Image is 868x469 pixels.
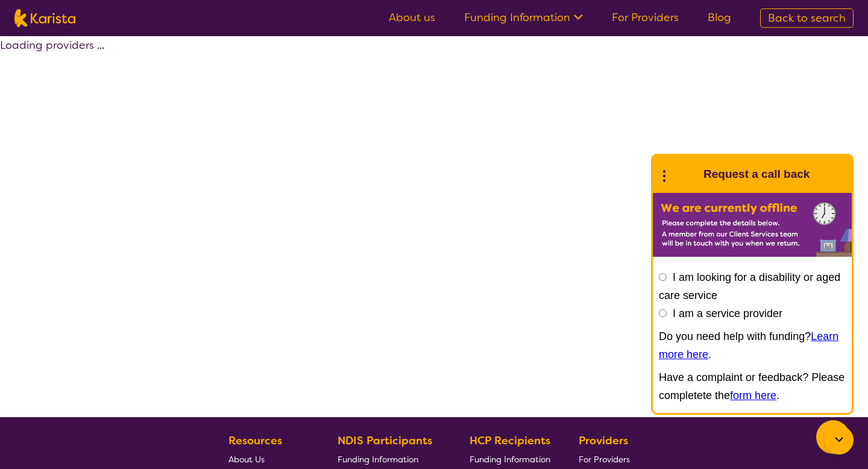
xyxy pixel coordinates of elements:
a: Funding Information [338,450,441,468]
a: form here [730,389,776,401]
label: I am looking for a disability or aged care service [659,271,840,301]
span: Funding Information [338,454,418,465]
a: Funding Information [470,450,550,468]
a: For Providers [579,450,635,468]
img: Karista logo [14,9,75,27]
b: HCP Recipients [470,433,550,448]
img: Karista offline chat form to request call back [653,193,852,257]
button: Channel Menu [816,420,850,454]
span: About Us [228,454,265,465]
label: I am a service provider [673,307,782,319]
a: About us [389,10,435,25]
p: Do you need help with funding? . [659,327,846,364]
a: Back to search [760,8,854,28]
b: Providers [579,433,628,448]
b: NDIS Participants [338,433,432,448]
img: Karista [672,162,696,186]
span: For Providers [579,454,630,465]
a: Blog [708,10,731,25]
a: For Providers [612,10,679,25]
p: Have a complaint or feedback? Please completete the . [659,368,846,404]
b: Resources [228,433,282,448]
span: Funding Information [470,454,550,465]
a: Funding Information [464,10,583,25]
h1: Request a call back [703,165,810,183]
a: About Us [228,450,309,468]
span: Back to search [768,11,846,25]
